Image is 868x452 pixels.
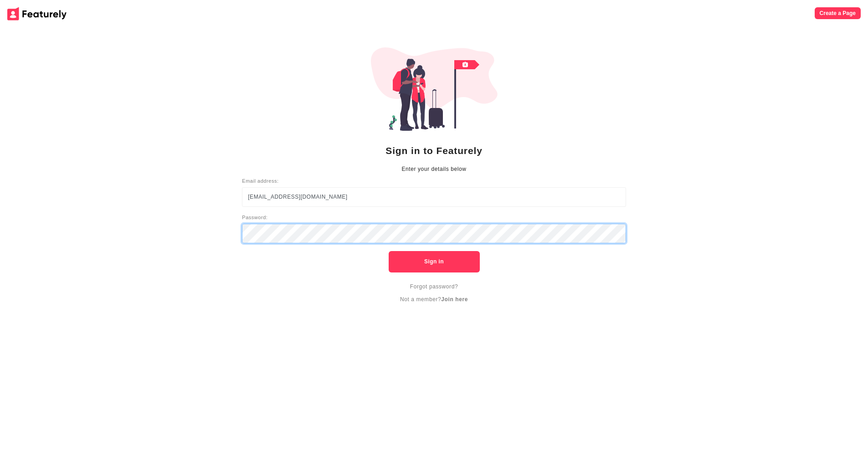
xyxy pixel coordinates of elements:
h5: Email address: [242,178,626,184]
input: Email address [242,187,626,207]
h5: Password: [242,215,626,220]
a: Join here [441,296,468,303]
h1: Enter your details below [238,164,630,175]
button: Create a Page [815,7,861,19]
p: Not a member? [242,294,626,305]
p: Forgot password? [242,281,626,292]
button: Sign in [389,251,480,272]
h1: Sign in to Featurely [238,142,630,160]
